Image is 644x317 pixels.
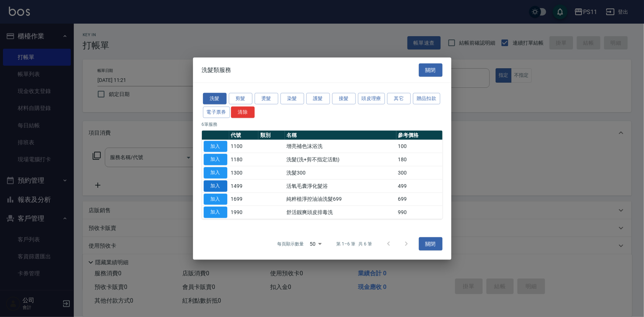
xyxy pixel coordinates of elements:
[387,93,411,104] button: 其它
[229,179,258,193] td: 1499
[203,106,230,118] button: 電子票券
[204,154,227,165] button: 加入
[204,167,227,179] button: 加入
[203,93,227,104] button: 洗髮
[204,193,227,205] button: 加入
[202,121,442,127] p: 6 筆服務
[280,93,304,104] button: 染髮
[336,241,372,247] p: 第 1–6 筆 共 6 筆
[396,193,442,206] td: 699
[204,207,227,218] button: 加入
[229,206,258,219] td: 1990
[306,93,330,104] button: 護髮
[229,193,258,206] td: 1699
[285,140,396,153] td: 增亮補色沫浴洗
[285,179,396,193] td: 活氧毛囊淨化髮浴
[229,93,252,104] button: 剪髮
[285,206,396,219] td: 舒活靓爽頭皮排毒洗
[255,93,278,104] button: 燙髮
[258,130,285,140] th: 類別
[358,93,385,104] button: 頭皮理療
[229,153,258,166] td: 1180
[285,153,396,166] td: 洗髮(洗+剪不指定活動)
[419,237,442,251] button: 關閉
[396,153,442,166] td: 180
[419,63,442,77] button: 關閉
[332,93,356,104] button: 接髮
[229,166,258,179] td: 1300
[229,140,258,153] td: 1100
[285,130,396,140] th: 名稱
[229,130,258,140] th: 代號
[285,166,396,179] td: 洗髮300
[204,141,227,152] button: 加入
[231,106,255,118] button: 清除
[396,140,442,153] td: 100
[396,130,442,140] th: 參考價格
[307,234,324,254] div: 50
[396,166,442,179] td: 300
[285,193,396,206] td: 純粹植淨控油油洗髮699
[413,93,440,104] button: 贈品扣款
[204,180,227,192] button: 加入
[202,66,231,73] span: 洗髮類服務
[396,179,442,193] td: 499
[277,241,304,247] p: 每頁顯示數量
[396,206,442,219] td: 990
